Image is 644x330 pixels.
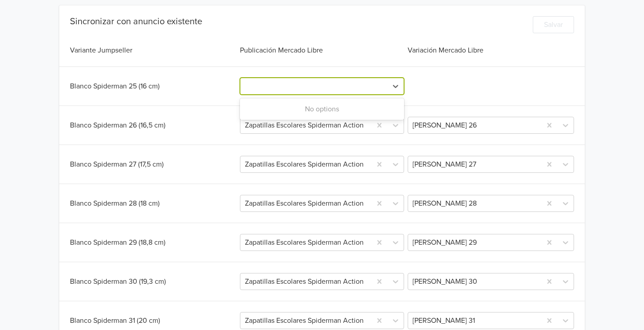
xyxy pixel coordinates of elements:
div: Blanco Spiderman 28 (18 cm) [70,198,238,209]
div: Variación Mercado Libre [406,45,574,56]
div: Variante Jumpseller [70,45,238,56]
div: Blanco Spiderman 31 (20 cm) [70,315,238,326]
div: Blanco Spiderman 25 (16 cm) [70,81,238,92]
div: No options [240,100,405,118]
div: Sincronizar con anuncio existente [70,16,202,27]
div: Blanco Spiderman 30 (19,3 cm) [70,276,238,287]
div: Blanco Spiderman 26 (16,5 cm) [70,120,238,131]
div: Blanco Spiderman 27 (17,5 cm) [70,159,238,170]
button: Salvar [533,16,574,33]
div: Blanco Spiderman 29 (18,8 cm) [70,237,238,248]
div: Publicación Mercado Libre [238,45,406,56]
